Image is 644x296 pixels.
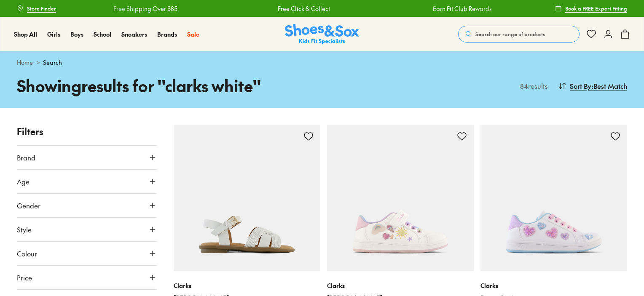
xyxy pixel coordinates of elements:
a: Boys [70,30,83,39]
span: Brand [17,152,35,163]
button: Brand [17,146,157,169]
button: Style [17,218,157,241]
span: Book a FREE Expert Fitting [565,5,627,12]
button: Age [17,170,157,193]
a: Shoes & Sox [285,24,359,45]
a: Girls [47,30,60,39]
p: Clarks [327,281,474,290]
h1: Showing results for " clarks white " [17,74,322,98]
a: Brands [157,30,177,39]
span: Boys [70,30,83,38]
span: Sale [187,30,199,38]
a: Free Click & Collect [259,4,311,13]
a: Shop All [14,30,37,39]
a: School [94,30,111,39]
button: Price [17,266,157,289]
button: Colour [17,242,157,265]
button: Search our range of products [458,26,580,43]
p: Filters [17,125,157,139]
span: Colour [17,248,37,259]
span: School [94,30,111,38]
button: Gender [17,194,157,217]
a: Home [17,58,33,67]
a: Earn Fit Club Rewards [414,4,473,13]
a: Free Shipping Over $85 [95,4,159,13]
span: : Best Match [591,81,627,91]
span: Store Finder [27,5,56,12]
span: Age [17,176,30,187]
a: Store Finder [17,1,56,16]
span: Price [17,272,32,283]
button: Sort By:Best Match [558,77,627,95]
img: SNS_Logo_Responsive.svg [285,24,359,45]
span: Sneakers [121,30,147,38]
span: Girls [47,30,60,38]
span: Brands [157,30,177,38]
a: Book a FREE Expert Fitting [555,1,627,16]
div: > [17,58,627,67]
p: Clarks [174,281,320,290]
span: Style [17,224,32,235]
span: Search [43,58,62,67]
p: Clarks [480,281,627,290]
span: Sort By [570,81,591,91]
span: Search our range of products [475,30,545,38]
p: 84 results [517,81,548,91]
span: Shop All [14,30,37,38]
a: Sneakers [121,30,147,39]
a: Sale [187,30,199,39]
span: Gender [17,200,40,211]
